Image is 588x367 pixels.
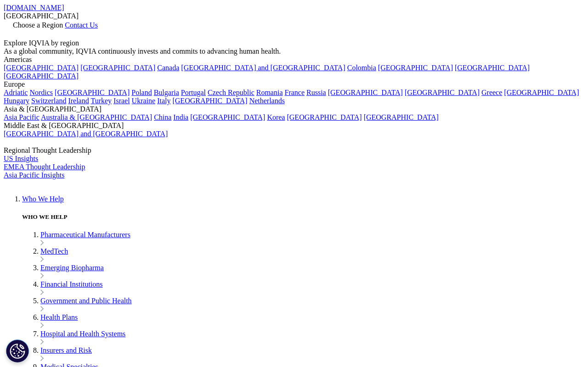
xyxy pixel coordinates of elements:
div: Explore IQVIA by region [4,39,584,47]
a: [GEOGRAPHIC_DATA] [328,89,403,96]
a: Health Plans [40,313,78,321]
a: Canada [157,64,179,72]
a: Turkey [90,97,112,105]
a: [GEOGRAPHIC_DATA] [378,64,453,72]
a: Nordics [29,89,53,96]
span: Choose a Region [13,21,63,29]
a: [GEOGRAPHIC_DATA] [80,64,155,72]
div: [GEOGRAPHIC_DATA] [4,12,584,20]
a: [GEOGRAPHIC_DATA] and [GEOGRAPHIC_DATA] [181,64,345,72]
a: Switzerland [31,97,66,105]
a: Russia [306,89,326,96]
a: India [173,113,188,121]
a: Insurers and Risk [40,346,92,354]
div: Regional Thought Leadership [4,146,584,155]
a: Asia Pacific Insights [4,171,64,179]
a: France [285,89,305,96]
a: Korea [267,113,285,121]
a: [GEOGRAPHIC_DATA] [504,89,579,96]
a: [GEOGRAPHIC_DATA] and [GEOGRAPHIC_DATA] [4,130,168,138]
a: [GEOGRAPHIC_DATA] [287,113,362,121]
a: [GEOGRAPHIC_DATA] [455,64,530,72]
div: As a global community, IQVIA continuously invests and commits to advancing human health. [4,47,584,56]
a: [DOMAIN_NAME] [4,4,64,11]
a: [GEOGRAPHIC_DATA] [172,97,247,105]
div: Europe [4,80,584,89]
button: Cookies Settings [6,339,29,362]
h5: WHO WE HELP [22,213,584,221]
a: EMEA Thought Leadership [4,163,85,171]
a: Czech Republic [208,89,254,96]
a: Greece [481,89,502,96]
a: Hospital and Health Systems [40,330,125,338]
a: Colombia [347,64,376,72]
a: [GEOGRAPHIC_DATA] [190,113,265,121]
a: Emerging Biopharma [40,264,104,272]
div: Americas [4,56,584,64]
div: Middle East & [GEOGRAPHIC_DATA] [4,122,584,130]
a: Financial Institutions [40,280,103,288]
a: Hungary [4,97,29,105]
a: Government and Public Health [40,297,132,305]
a: US Insights [4,155,38,162]
a: China [154,113,171,121]
a: Israel [113,97,130,105]
a: MedTech [40,247,68,255]
a: Italy [157,97,170,105]
a: Ireland [68,97,89,105]
a: [GEOGRAPHIC_DATA] [405,89,480,96]
div: Asia & [GEOGRAPHIC_DATA] [4,105,584,113]
a: Portugal [181,89,206,96]
a: Who We Help [22,195,64,203]
a: [GEOGRAPHIC_DATA] [4,64,79,72]
a: [GEOGRAPHIC_DATA] [4,72,79,80]
a: Romania [256,89,283,96]
a: Ukraine [132,97,156,105]
a: Netherlands [249,97,285,105]
a: [GEOGRAPHIC_DATA] [364,113,439,121]
a: Australia & [GEOGRAPHIC_DATA] [41,113,152,121]
a: Adriatic [4,89,28,96]
a: Contact Us [65,21,98,29]
a: [GEOGRAPHIC_DATA] [55,89,130,96]
a: Poland [131,89,152,96]
a: Bulgaria [154,89,179,96]
a: Pharmaceutical Manufacturers [40,231,130,239]
a: Asia Pacific [4,113,40,121]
